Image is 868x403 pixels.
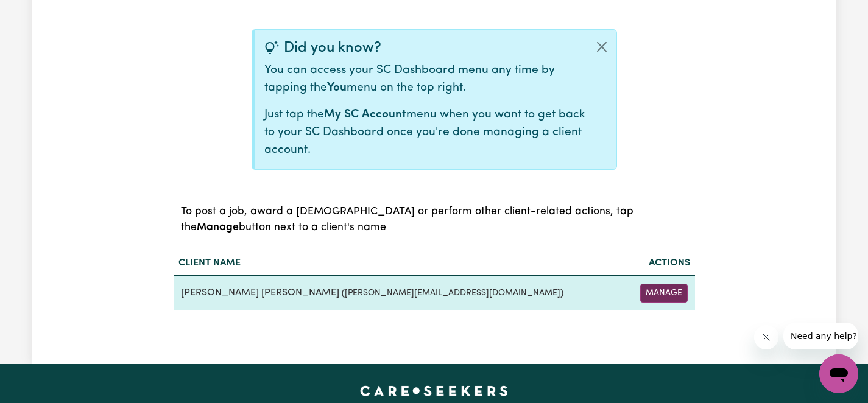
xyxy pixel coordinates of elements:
p: Just tap the menu when you want to get back to your SC Dashboard once you're done managing a clie... [264,107,587,159]
th: Actions [624,251,695,276]
th: Client name [174,251,624,276]
caption: To post a job, award a [DEMOGRAPHIC_DATA] or perform other client-related actions, tap the button... [174,189,695,251]
p: You can access your SC Dashboard menu any time by tapping the menu on the top right. [264,62,587,97]
b: You [327,82,347,94]
b: My SC Account [324,109,406,121]
iframe: Button to launch messaging window [819,354,858,393]
b: Manage [197,222,239,233]
iframe: Close message [754,325,778,349]
button: Manage [640,284,688,303]
a: Careseekers home page [360,386,508,396]
td: [PERSON_NAME] [PERSON_NAME] [174,276,624,310]
button: Close alert [587,30,616,64]
iframe: Message from company [783,323,858,349]
small: ( [PERSON_NAME][EMAIL_ADDRESS][DOMAIN_NAME] ) [342,289,563,298]
div: Did you know? [264,40,587,57]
